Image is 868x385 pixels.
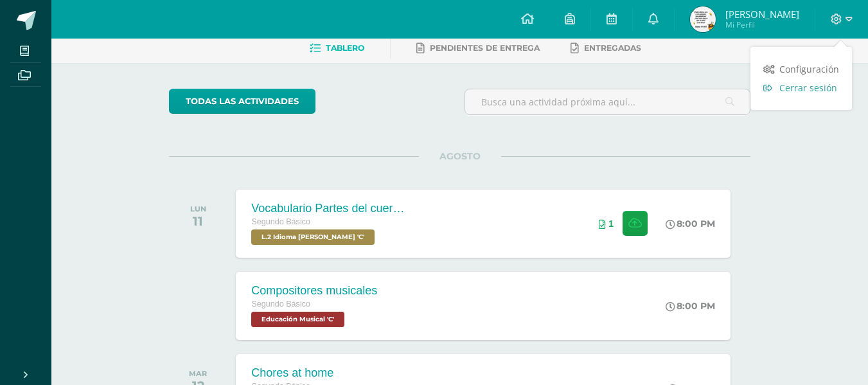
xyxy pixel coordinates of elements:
span: 1 [608,219,614,229]
div: 11 [190,213,206,229]
a: Configuración [750,60,852,78]
div: Archivos entregados [599,219,614,229]
a: Entregadas [571,38,641,58]
img: c42d6a8f9ef243f3af6f6b118347a7e0.png [690,6,716,32]
span: L.2 Idioma Maya Kaqchikel 'C' [251,229,375,245]
span: Cerrar sesión [779,82,837,94]
span: Segundo Básico [251,217,310,226]
div: LUN [190,204,206,213]
span: Pendientes de entrega [430,43,540,53]
span: Configuración [779,63,839,75]
a: Cerrar sesión [750,78,852,97]
div: MAR [189,369,207,378]
span: Entregadas [584,43,641,53]
span: [PERSON_NAME] [725,8,799,21]
input: Busca una actividad próxima aquí... [465,89,750,114]
span: AGOSTO [419,150,501,162]
span: Mi Perfil [725,19,799,30]
a: Tablero [310,38,364,58]
div: Compositores musicales [251,284,377,298]
div: Chores at home [251,366,341,380]
div: Vocabulario Partes del cuerpo [251,202,405,215]
span: Segundo Básico [251,300,310,309]
span: Tablero [326,43,364,53]
span: Educación Musical 'C' [251,312,344,327]
div: 8:00 PM [666,300,715,312]
a: Pendientes de entrega [416,38,540,58]
div: 8:00 PM [666,218,715,229]
a: todas las Actividades [169,89,315,114]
